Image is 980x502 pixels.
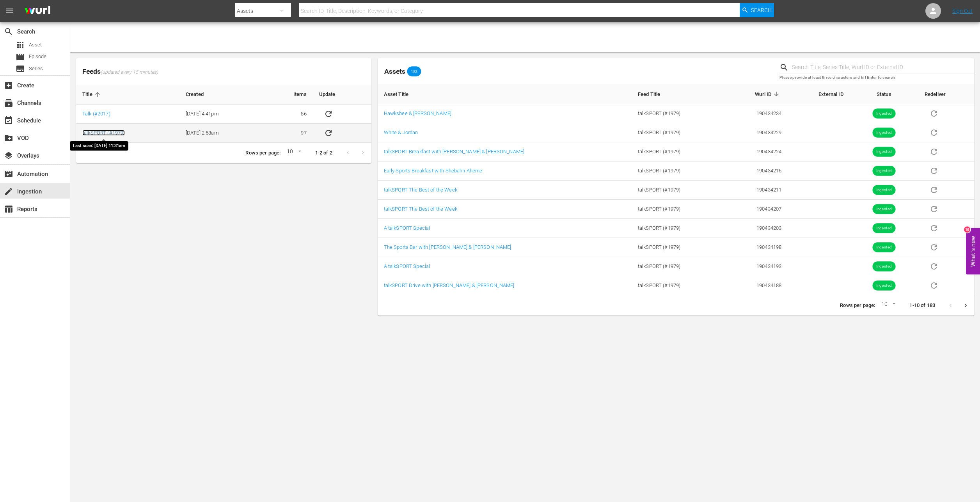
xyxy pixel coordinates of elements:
span: Ingested [872,225,895,231]
span: Ingestion [4,187,13,196]
div: 10 [878,300,897,311]
td: 190434216 [723,161,788,181]
span: Series [29,65,43,73]
span: Ingested [872,168,895,174]
span: Live assets can't be redelivered [925,148,943,154]
span: Live assets can't be redelivered [925,167,943,173]
td: talkSPORT (#1979) [632,257,723,276]
a: talkSPORT The Best of the Week [384,187,457,193]
span: Wurl ID [755,90,781,98]
td: 190434224 [723,142,788,161]
td: talkSPORT (#1979) [632,219,723,238]
a: talkSPORT (#1979) [82,130,125,136]
span: Asset [29,41,42,49]
td: 190434211 [723,181,788,200]
span: Create [4,81,13,90]
span: Ingested [872,130,895,136]
span: Asset Title [384,90,419,98]
a: Sign Out [952,8,973,14]
a: A talkSPORT Special [384,263,430,269]
span: Ingested [872,111,895,117]
td: [DATE] 2:53am [179,124,265,143]
span: Feeds [76,65,371,78]
td: 190434229 [723,123,788,142]
span: Ingested [872,187,895,193]
span: Asset [16,40,25,50]
table: sticky table [76,85,371,143]
span: Channels [4,98,13,108]
span: 183 [407,69,421,74]
th: Redeliver [918,84,974,104]
a: Early Sports Breakfast with Shebahn Aherne [384,168,483,174]
span: Created [186,91,214,98]
td: talkSPORT (#1979) [632,142,723,161]
a: talkSPORT The Best of the Week [384,206,457,212]
span: Live assets can't be redelivered [925,129,943,135]
span: Live assets can't be redelivered [925,206,943,211]
p: 1-2 of 2 [315,149,332,157]
span: Schedule [4,116,13,125]
span: Ingested [872,149,895,155]
a: talkSPORT Breakfast with [PERSON_NAME] & [PERSON_NAME] [384,149,525,154]
a: Hawksbee & [PERSON_NAME] [384,110,451,116]
th: Items [265,85,313,105]
th: Update [313,85,371,105]
img: ans4CAIJ8jUAAAAAAAAAAAAAAAAAAAAAAAAgQb4GAAAAAAAAAAAAAAAAAAAAAAAAJMjXAAAAAAAAAAAAAAAAAAAAAAAAgAT5G... [19,2,56,20]
span: Live assets can't be redelivered [925,244,943,250]
td: 190434193 [723,257,788,276]
span: Live assets can't be redelivered [925,263,943,269]
span: Search [751,3,772,17]
td: talkSPORT (#1979) [632,161,723,181]
a: White & Jordan [384,129,418,135]
td: 190434203 [723,219,788,238]
span: Live assets can't be redelivered [925,186,943,192]
span: Automation [4,169,13,179]
td: talkSPORT (#1979) [632,238,723,257]
span: Search [4,27,13,36]
td: [DATE] 4:41pm [179,105,265,124]
p: Please provide at least three characters and hit Enter to search [779,75,974,81]
span: Live assets can't be redelivered [925,225,943,231]
span: Live assets can't be redelivered [925,282,943,288]
a: Talk (#2017) [82,111,110,117]
td: talkSPORT (#1979) [632,123,723,142]
span: Reports [4,204,13,214]
span: Ingested [872,206,895,212]
p: 1-10 of 183 [909,302,935,309]
table: sticky table [378,84,974,295]
button: Open Feedback Widget [966,228,980,274]
span: (updated every 15 minutes) [101,69,158,76]
span: Live assets can't be redelivered [925,110,943,116]
td: talkSPORT (#1979) [632,200,723,219]
a: The Sports Bar with [PERSON_NAME] & [PERSON_NAME] [384,244,511,250]
span: Series [16,64,25,73]
div: 10 [964,226,970,232]
td: 190434234 [723,104,788,123]
td: 190434198 [723,238,788,257]
td: 86 [265,105,313,124]
td: 190434188 [723,276,788,295]
td: 190434207 [723,200,788,219]
th: Feed Title [632,84,723,104]
input: Search Title, Series Title, Wurl ID or External ID [792,62,974,73]
button: Next page [958,298,973,313]
span: Overlays [4,151,13,160]
span: menu [5,6,14,16]
th: Status [850,84,918,104]
th: External ID [788,84,850,104]
span: Title [82,91,103,98]
div: 10 [284,147,302,159]
td: 97 [265,124,313,143]
td: talkSPORT (#1979) [632,104,723,123]
span: Ingested [872,283,895,289]
p: Rows per page: [245,149,281,157]
td: talkSPORT (#1979) [632,276,723,295]
span: Episode [29,53,46,60]
span: VOD [4,133,13,143]
p: Rows per page: [840,302,875,309]
a: talkSPORT Drive with [PERSON_NAME] & [PERSON_NAME] [384,282,515,288]
span: Ingested [872,245,895,250]
span: Episode [16,52,25,62]
a: A talkSPORT Special [384,225,430,231]
span: Ingested [872,264,895,270]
